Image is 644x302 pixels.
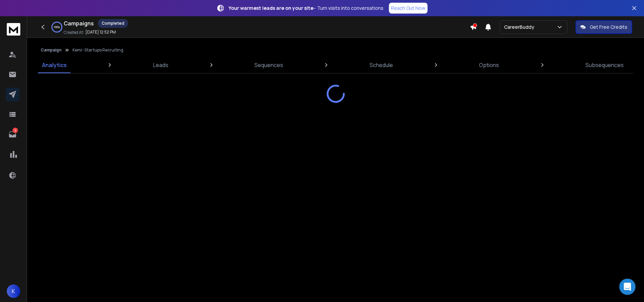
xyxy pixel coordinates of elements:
[366,57,397,73] a: Schedule
[7,284,20,298] button: K
[54,25,60,29] p: 100 %
[254,61,283,69] p: Sequences
[590,24,627,30] p: Get Free Credits
[6,128,19,141] a: 2
[72,47,123,53] p: Kemi- Startups Recruiting
[581,57,628,73] a: Subsequences
[391,5,425,12] p: Reach Out Now
[619,279,636,295] div: Open Intercom Messenger
[576,20,632,34] button: Get Free Credits
[41,47,62,53] button: Campaign
[98,19,128,28] div: Completed
[38,57,71,73] a: Analytics
[229,5,313,11] strong: Your warmest leads are on your site
[13,128,18,133] p: 2
[479,61,499,69] p: Options
[229,5,383,12] p: – Turn visits into conversations
[504,24,537,30] p: CareerBuddy
[149,57,172,73] a: Leads
[64,30,84,35] p: Created At:
[42,61,67,69] p: Analytics
[389,3,428,14] a: Reach Out Now
[250,57,287,73] a: Sequences
[153,61,168,69] p: Leads
[585,61,624,69] p: Subsequences
[7,23,20,36] img: logo
[475,57,503,73] a: Options
[85,29,116,35] p: [DATE] 12:52 PM
[370,61,393,69] p: Schedule
[64,19,94,27] h1: Campaigns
